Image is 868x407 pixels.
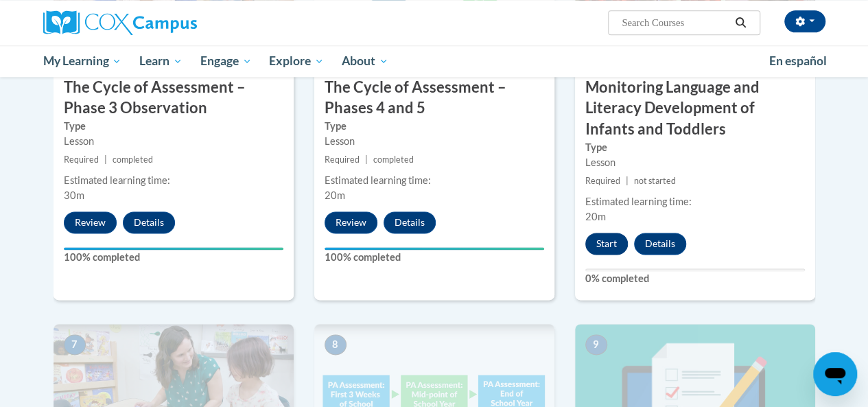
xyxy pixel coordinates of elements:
[585,176,620,186] span: Required
[43,10,290,35] a: Cox Campus
[365,154,368,165] span: |
[325,154,360,165] span: Required
[200,53,252,69] span: Engage
[123,211,175,233] button: Details
[139,53,183,69] span: Learn
[130,45,191,77] a: Learn
[333,45,397,77] a: About
[325,211,377,233] button: Review
[269,53,324,69] span: Explore
[260,45,333,77] a: Explore
[769,54,827,68] span: En español
[575,77,815,140] h3: Monitoring Language and Literacy Development of Infants and Toddlers
[585,271,805,286] label: 0% completed
[314,77,554,119] h3: The Cycle of Assessment – Phases 4 and 5
[634,233,686,255] button: Details
[64,211,117,233] button: Review
[64,134,283,149] div: Lesson
[325,189,345,201] span: 20m
[585,233,628,255] button: Start
[43,53,121,69] span: My Learning
[325,250,544,265] label: 100% completed
[325,247,544,250] div: Your progress
[104,154,107,165] span: |
[620,14,730,31] input: Search Courses
[191,45,261,77] a: Engage
[325,134,544,149] div: Lesson
[54,77,294,119] h3: The Cycle of Assessment – Phase 3 Observation
[585,334,607,355] span: 9
[342,53,388,69] span: About
[760,47,836,75] a: En español
[585,194,805,209] div: Estimated learning time:
[34,45,131,77] a: My Learning
[634,176,676,186] span: not started
[325,334,347,355] span: 8
[585,211,606,222] span: 20m
[325,119,544,134] label: Type
[384,211,436,233] button: Details
[64,334,86,355] span: 7
[64,247,283,250] div: Your progress
[64,119,283,134] label: Type
[64,154,99,165] span: Required
[373,154,414,165] span: completed
[813,352,857,396] iframe: Button to launch messaging window
[64,250,283,265] label: 100% completed
[64,189,84,201] span: 30m
[585,140,805,155] label: Type
[730,14,751,31] button: Search
[64,173,283,188] div: Estimated learning time:
[33,45,836,77] div: Main menu
[784,10,825,32] button: Account Settings
[325,173,544,188] div: Estimated learning time:
[113,154,153,165] span: completed
[626,176,629,186] span: |
[43,10,197,35] img: Cox Campus
[585,155,805,170] div: Lesson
